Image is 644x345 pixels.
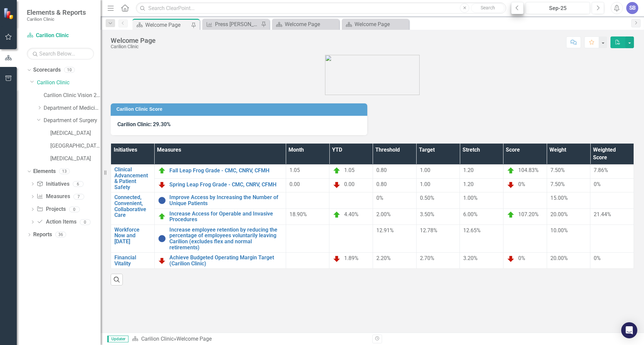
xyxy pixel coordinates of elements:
[169,211,282,223] a: Increase Access for Operable and Invasive Procedures
[37,205,65,213] a: Projects
[376,255,391,261] span: 2.20%
[154,165,286,179] td: Double-Click to Edit Right Click for Context Menu
[141,336,174,342] a: Carilion Clinic
[204,20,259,28] a: Press [PERSON_NAME]: Friendliness & courtesy of care provider
[55,232,66,238] div: 36
[37,79,101,87] a: Carilion Clinic
[64,67,75,73] div: 10
[111,165,155,192] td: Double-Click to Edit Right Click for Context Menu
[420,167,430,173] span: 1.00
[333,167,341,175] img: On Target
[420,211,434,218] span: 3.50%
[518,211,539,218] span: 107.20%
[50,155,101,163] a: [MEDICAL_DATA]
[550,211,568,218] span: 20.00%
[154,208,286,225] td: Double-Click to Edit Right Click for Context Menu
[550,255,568,261] span: 20.00%
[333,211,341,219] img: On Target
[333,255,341,263] img: Below Plan
[111,37,156,44] div: Welcome Page
[550,195,568,201] span: 15.00%
[111,44,156,49] div: Carilion Clinic
[215,20,259,28] div: Press [PERSON_NAME]: Friendliness & courtesy of care provider
[111,192,155,225] td: Double-Click to Edit Right Click for Context Menu
[376,181,387,187] span: 0.80
[33,66,61,74] a: Scorecards
[550,227,568,234] span: 10.00%
[274,20,337,28] a: Welcome Page
[420,255,434,261] span: 2.70%
[111,225,155,252] td: Double-Click to Edit Right Click for Context Menu
[132,335,367,343] div: »
[169,255,282,266] a: Achieve Budgeted Operating Margin Target (Carilion Clinic)
[169,194,282,206] a: Improve Access by Increasing the Number of Unique Patients
[376,167,387,173] span: 0.80
[518,255,525,261] span: 0%
[507,181,515,189] img: Below Plan
[154,178,286,192] td: Double-Click to Edit Right Click for Context Menu
[154,225,286,252] td: Double-Click to Edit Right Click for Context Menu
[626,2,638,14] button: SB
[114,194,151,218] a: Connected, Convenient, Collaborative Care
[117,121,171,127] span: Carilion Clinic: 29.30%
[528,4,588,12] div: Sep-25
[114,167,151,190] a: Clinical Advancement & Patient Safety
[594,181,601,187] span: 0%
[463,195,478,201] span: 1.00%
[420,195,434,201] span: 0.50%
[285,20,337,28] div: Welcome Page
[116,107,364,112] h3: Carilion Clinic Score
[73,181,84,187] div: 6
[518,181,525,187] span: 0%
[594,211,611,218] span: 21.44%
[69,206,80,212] div: 0
[344,211,359,218] span: 4.40%
[158,167,166,175] img: On Target
[376,211,391,218] span: 2.00%
[107,336,128,342] span: Updater
[73,194,84,199] div: 7
[518,167,539,173] span: 104.83%
[158,196,166,204] img: No Information
[33,168,56,175] a: Elements
[463,181,474,187] span: 1.20
[289,167,300,173] span: 1.05
[550,181,565,187] span: 7.50%
[526,2,590,14] button: Sep-25
[481,5,495,10] span: Search
[471,3,504,13] button: Search
[507,211,515,219] img: On Target
[158,181,166,189] img: Below Plan
[621,322,637,338] div: Open Intercom Messenger
[507,255,515,263] img: Below Plan
[136,2,506,14] input: Search ClearPoint...
[114,255,151,266] a: Financial Vitality
[37,193,70,200] a: Measures
[376,227,394,234] span: 12.91%
[594,255,601,261] span: 0%
[27,48,94,60] input: Search Below...
[158,212,166,221] img: On Target
[114,227,151,245] a: Workforce Now and [DATE]
[33,231,52,239] a: Reports
[154,253,286,269] td: Double-Click to Edit Right Click for Context Menu
[3,8,15,19] img: ClearPoint Strategy
[176,336,212,342] div: Welcome Page
[158,235,166,243] img: No Information
[376,195,383,201] span: 0%
[289,181,300,187] span: 0.00
[80,219,91,225] div: 0
[59,168,70,174] div: 13
[44,92,101,99] a: Carilion Clinic Vision 2025 Scorecard
[145,21,190,29] div: Welcome Page
[463,227,481,234] span: 12.65%
[325,55,420,95] img: carilion%20clinic%20logo%202.0.png
[344,167,355,173] span: 1.05
[343,20,407,28] a: Welcome Page
[344,255,359,261] span: 1.89%
[27,8,86,16] span: Elements & Reports
[44,104,101,112] a: Department of Medicine
[594,167,608,173] span: 7.86%
[333,181,341,189] img: Below Plan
